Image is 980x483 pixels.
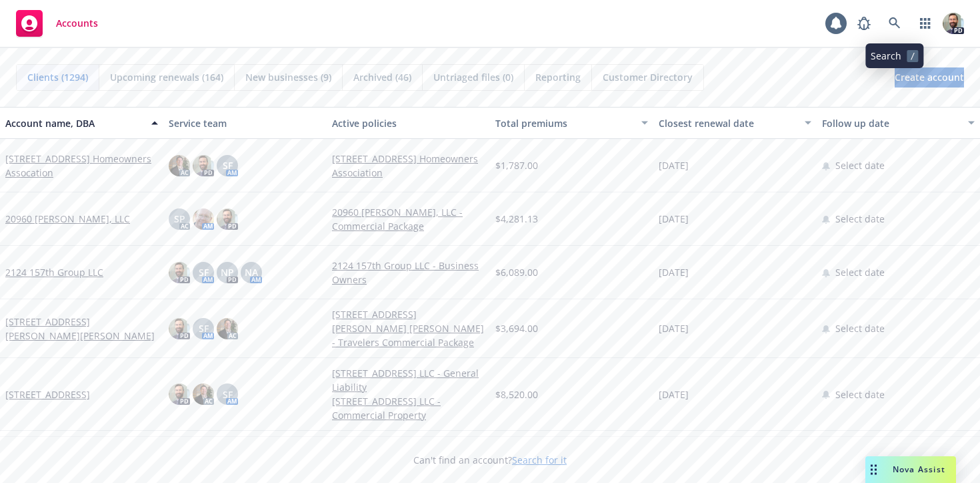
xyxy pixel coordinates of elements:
[817,107,980,139] button: Follow up date
[332,366,485,394] a: [STREET_ADDRESS] LLC - General Liability
[659,387,689,401] span: [DATE]
[199,265,209,279] span: SF
[490,107,653,139] button: Total premiums
[174,212,185,226] span: SP
[835,212,885,226] span: Select date
[327,107,490,139] button: Active policies
[659,212,689,226] span: [DATE]
[895,67,964,88] a: Create account
[943,13,964,34] img: photo
[865,456,956,483] button: Nova Assist
[5,315,158,343] a: [STREET_ADDRESS][PERSON_NAME][PERSON_NAME]
[193,155,214,176] img: photo
[332,116,485,130] div: Active policies
[659,116,797,130] div: Closest renewal date
[169,155,190,176] img: photo
[169,116,321,130] div: Service team
[835,158,885,172] span: Select date
[332,152,485,180] a: [STREET_ADDRESS] Homeowners Association
[11,5,103,42] a: Accounts
[169,262,190,283] img: photo
[223,158,233,172] span: SF
[822,116,960,130] div: Follow up date
[199,321,209,335] span: SF
[169,318,190,339] img: photo
[495,116,633,130] div: Total premiums
[495,321,538,335] span: $3,694.00
[221,265,234,279] span: NP
[512,454,567,466] a: Search for it
[433,70,513,84] span: Untriaged files (0)
[5,116,143,130] div: Account name, DBA
[245,70,331,84] span: New businesses (9)
[659,265,689,279] span: [DATE]
[912,10,939,37] a: Switch app
[659,321,689,335] span: [DATE]
[193,208,214,230] img: photo
[893,464,945,475] span: Nova Assist
[56,18,98,29] span: Accounts
[27,70,88,84] span: Clients (1294)
[535,70,581,84] span: Reporting
[495,387,538,401] span: $8,520.00
[332,259,485,287] a: 2124 157th Group LLC - Business Owners
[5,152,158,180] a: [STREET_ADDRESS] Homeowners Assocation
[603,70,693,84] span: Customer Directory
[332,394,485,422] a: [STREET_ADDRESS] LLC - Commercial Property
[881,10,908,37] a: Search
[835,321,885,335] span: Select date
[217,318,238,339] img: photo
[332,307,485,349] a: [STREET_ADDRESS][PERSON_NAME] [PERSON_NAME] - Travelers Commercial Package
[659,158,689,172] span: [DATE]
[169,383,190,405] img: photo
[5,212,130,226] a: 20960 [PERSON_NAME], LLC
[495,158,538,172] span: $1,787.00
[495,265,538,279] span: $6,089.00
[217,208,238,230] img: photo
[223,387,233,401] span: SF
[5,387,90,401] a: [STREET_ADDRESS]
[163,107,327,139] button: Service team
[495,212,538,226] span: $4,281.13
[5,265,103,279] a: 2124 157th Group LLC
[865,456,882,483] div: Drag to move
[851,10,877,37] a: Report a Bug
[110,70,223,84] span: Upcoming renewals (164)
[653,107,817,139] button: Closest renewal date
[353,70,411,84] span: Archived (46)
[332,205,485,233] a: 20960 [PERSON_NAME], LLC - Commercial Package
[895,65,964,90] span: Create account
[245,265,258,279] span: NA
[413,453,567,467] span: Can't find an account?
[193,383,214,405] img: photo
[835,387,885,401] span: Select date
[835,265,885,279] span: Select date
